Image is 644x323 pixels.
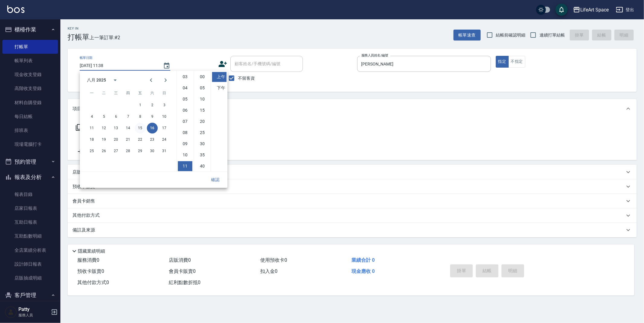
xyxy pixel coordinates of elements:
[159,123,170,133] button: 17
[111,134,121,145] button: 20
[147,100,158,110] button: 2
[571,4,611,16] button: LifeArt Space
[178,117,192,126] li: 7 hours
[178,94,192,104] li: 5 hours
[68,179,637,194] div: 預收卡販賣
[212,72,226,82] li: 上午
[68,99,637,118] div: 項目消費
[178,139,192,149] li: 9 hours
[111,123,121,133] button: 13
[2,187,58,201] a: 報表目錄
[135,100,146,110] button: 1
[68,165,637,179] div: 店販銷售
[98,146,109,156] button: 26
[2,201,58,215] a: 店家日報表
[68,33,89,41] h3: 打帳單
[194,71,210,171] ul: Select minutes
[159,111,170,122] button: 10
[72,212,103,219] p: 其他付款方式
[2,154,58,170] button: 預約管理
[2,82,58,95] a: 高階收支登錄
[178,72,192,82] li: 3 hours
[72,184,95,190] p: 預收卡販賣
[260,257,287,263] span: 使用預收卡 0
[2,169,58,185] button: 報表及分析
[2,110,58,123] a: 每日結帳
[147,111,158,122] button: 9
[169,280,200,285] span: 紅利點數折抵 0
[147,123,158,133] button: 16
[178,105,192,115] li: 6 hours
[68,223,637,237] div: 備註及來源
[135,123,146,133] button: 15
[5,306,17,318] img: Person
[7,5,24,13] img: Logo
[123,123,133,133] button: 14
[72,106,91,112] p: 項目消費
[2,229,58,243] a: 互助點數明細
[508,56,525,68] button: 不指定
[89,34,120,41] span: 上一筆訂單:#2
[195,94,210,104] li: 10 minutes
[123,146,133,156] button: 28
[2,22,58,37] button: 櫃檯作業
[2,257,58,271] a: 設計師日報表
[2,54,58,68] a: 帳單列表
[68,194,637,208] div: 會員卡銷售
[556,4,568,16] button: save
[260,268,277,274] span: 扣入金 0
[195,128,210,138] li: 25 minutes
[86,87,97,99] span: 星期一
[195,161,210,171] li: 40 minutes
[80,56,92,60] label: 帳單日期
[496,56,509,68] button: 指定
[147,146,158,156] button: 30
[178,128,192,138] li: 8 hours
[123,87,133,99] span: 星期四
[195,83,210,93] li: 5 minutes
[86,123,97,133] button: 11
[195,139,210,149] li: 30 minutes
[77,268,104,274] span: 預收卡販賣 0
[108,73,122,87] button: calendar view is open, switch to year view
[159,87,170,99] span: 星期日
[123,111,133,122] button: 7
[195,72,210,82] li: 0 minutes
[210,71,227,171] ul: Select meridiem
[86,146,97,156] button: 25
[159,59,174,73] button: Choose date, selected date is 2025-08-16
[144,73,158,87] button: Previous month
[178,150,192,160] li: 10 hours
[86,111,97,122] button: 4
[77,257,99,263] span: 服務消費 0
[2,215,58,229] a: 互助日報表
[72,169,91,175] p: 店販銷售
[178,161,192,171] li: 11 hours
[2,68,58,82] a: 現金收支登錄
[111,87,121,99] span: 星期三
[98,87,109,99] span: 星期二
[68,27,89,30] h2: Key In
[135,146,146,156] button: 29
[18,306,49,312] h5: Patty
[159,134,170,145] button: 24
[351,257,375,263] span: 業績合計 0
[580,6,609,14] div: LifeArt Space
[351,268,375,274] span: 現金應收 0
[87,77,106,83] div: 八月 2025
[72,198,95,204] p: 會員卡銷售
[169,268,196,274] span: 會員卡販賣 0
[147,134,158,145] button: 23
[206,174,225,185] button: 確認
[195,150,210,160] li: 35 minutes
[195,105,210,115] li: 15 minutes
[496,32,526,38] span: 結帳前確認明細
[2,287,58,303] button: 客戶管理
[540,32,565,38] span: 連續打單結帳
[195,117,210,126] li: 20 minutes
[2,123,58,137] a: 排班表
[453,30,481,41] button: 帳單速查
[135,134,146,145] button: 22
[361,53,388,58] label: 服務人員姓名/編號
[98,123,109,133] button: 12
